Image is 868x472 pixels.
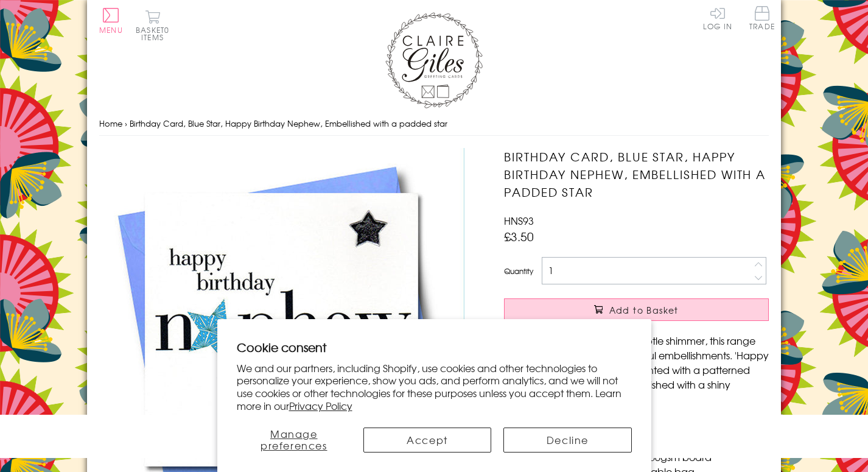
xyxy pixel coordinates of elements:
[136,10,169,41] button: Basket0 items
[749,6,775,32] a: Trade
[99,111,769,136] nav: breadcrumbs
[504,266,533,277] label: Quantity
[504,298,769,321] button: Add to Basket
[385,12,483,108] img: Claire Giles Greetings Cards
[130,118,447,129] span: Birthday Card, Blue Star, Happy Birthday Nephew, Embellished with a padded star
[749,6,775,30] span: Trade
[363,428,491,453] button: Accept
[125,118,127,129] span: ›
[289,398,352,413] a: Privacy Policy
[504,213,534,228] span: HNS93
[237,362,632,412] p: We and our partners, including Shopify, use cookies and other technologies to personalize your ex...
[99,24,123,35] span: Menu
[99,118,122,129] a: Home
[141,24,169,43] span: 0 items
[504,228,534,245] span: £3.50
[703,6,732,30] a: Log In
[504,148,769,200] h1: Birthday Card, Blue Star, Happy Birthday Nephew, Embellished with a padded star
[99,8,123,33] button: Menu
[237,428,351,453] button: Manage preferences
[609,304,679,316] span: Add to Basket
[261,426,327,453] span: Manage preferences
[503,428,631,453] button: Decline
[237,339,632,356] h2: Cookie consent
